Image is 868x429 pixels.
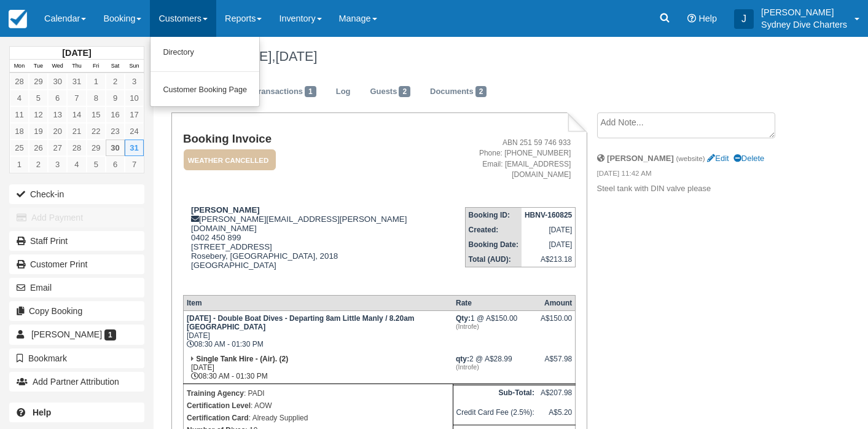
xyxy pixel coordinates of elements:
[125,123,144,140] a: 24
[10,140,29,156] a: 25
[87,73,106,90] a: 1
[9,231,144,251] a: Staff Print
[522,252,576,267] td: A$213.18
[9,403,144,422] a: Help
[453,385,538,405] th: Sub-Total:
[453,405,538,425] td: Credit Card Fee (2.5%):
[733,154,764,163] a: Delete
[761,18,847,31] p: Sydney Dive Charters
[48,106,67,123] a: 13
[465,237,522,252] th: Booking Date:
[10,106,29,123] a: 11
[67,60,86,73] th: Thu
[9,301,144,321] button: Copy Booking
[87,156,106,173] a: 5
[9,348,144,368] button: Bookmark
[361,80,420,104] a: Guests2
[48,156,67,173] a: 3
[67,73,86,90] a: 31
[29,156,48,173] a: 2
[196,355,288,363] strong: Single Tank Hire - (Air). (2)
[62,48,91,58] strong: [DATE]
[67,90,86,106] a: 7
[421,80,496,104] a: Documents2
[48,60,67,73] th: Wed
[9,254,144,274] a: Customer Print
[187,412,450,424] p: : Already Supplied
[87,140,106,156] a: 29
[151,77,259,103] a: Customer Booking Page
[437,138,571,180] address: ABN 251 59 746 933 Phone: [PHONE_NUMBER] Email: [EMAIL_ADDRESS][DOMAIN_NAME]
[456,355,469,363] strong: qty
[87,123,106,140] a: 22
[707,154,729,163] a: Edit
[187,314,415,331] strong: [DATE] - Double Boat Dives - Departing 8am Little Manly / 8.20am [GEOGRAPHIC_DATA]
[465,222,522,237] th: Created:
[183,352,453,384] td: [DATE] 08:30 AM - 01:30 PM
[676,154,705,162] small: (website)
[456,314,471,323] strong: Qty
[10,123,29,140] a: 18
[453,296,538,311] th: Rate
[48,73,67,90] a: 30
[453,311,538,352] td: 1 @ A$150.00
[9,278,144,297] button: Email
[10,60,29,73] th: Mon
[327,80,360,104] a: Log
[10,73,29,90] a: 28
[29,106,48,123] a: 12
[31,329,102,339] span: [PERSON_NAME]
[687,14,696,23] i: Help
[106,156,125,173] a: 6
[184,149,276,171] em: WEATHER CANCELLED
[87,106,106,123] a: 15
[305,86,316,97] span: 1
[67,140,86,156] a: 28
[698,14,717,23] span: Help
[187,401,251,410] strong: Certification Level
[9,184,144,204] button: Check-in
[104,329,116,340] span: 1
[106,73,125,90] a: 2
[187,387,450,399] p: : PADI
[125,156,144,173] a: 7
[453,352,538,384] td: 2 @ A$28.99
[183,296,453,311] th: Item
[106,60,125,73] th: Sat
[29,90,48,106] a: 5
[191,205,260,214] strong: [PERSON_NAME]
[525,211,572,219] strong: HBNV-160825
[67,156,86,173] a: 4
[541,355,572,373] div: A$57.98
[106,123,125,140] a: 23
[106,106,125,123] a: 16
[183,311,453,352] td: [DATE] 08:30 AM - 01:30 PM
[151,40,259,66] a: Directory
[275,49,317,64] span: [DATE]
[48,123,67,140] a: 20
[67,106,86,123] a: 14
[538,405,576,425] td: A$5.20
[541,314,572,333] div: A$150.00
[9,208,144,227] button: Add Payment
[125,140,144,156] a: 31
[29,73,48,90] a: 29
[48,140,67,156] a: 27
[106,90,125,106] a: 9
[456,363,534,371] em: (Introfe)
[9,325,144,344] a: [PERSON_NAME] 1
[597,168,796,182] em: [DATE] 11:42 AM
[456,323,534,330] em: (Introfe)
[87,60,106,73] th: Fri
[125,73,144,90] a: 3
[163,49,796,64] h1: [PERSON_NAME],
[67,123,86,140] a: 21
[187,399,450,412] p: : AOW
[29,60,48,73] th: Tue
[607,154,674,163] strong: [PERSON_NAME]
[465,252,522,267] th: Total (AUD):
[244,80,326,104] a: Transactions1
[734,9,754,29] div: J
[538,296,576,311] th: Amount
[475,86,487,97] span: 2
